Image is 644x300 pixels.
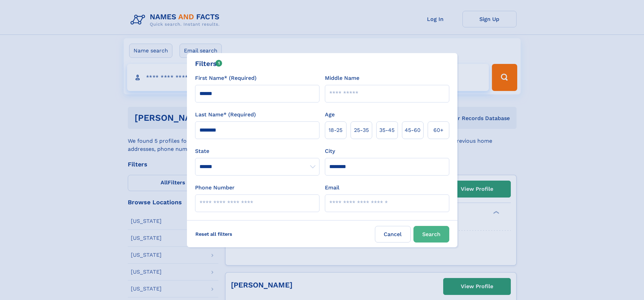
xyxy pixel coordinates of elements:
[195,59,222,69] div: Filters
[433,126,444,134] span: 60+
[195,111,256,119] label: Last Name* (Required)
[195,147,319,155] label: State
[325,184,339,192] label: Email
[405,126,421,134] span: 45‑60
[379,126,395,134] span: 35‑45
[325,111,335,119] label: Age
[195,74,257,82] label: First Name* (Required)
[375,226,411,243] label: Cancel
[354,126,369,134] span: 25‑35
[413,226,449,243] button: Search
[329,126,342,134] span: 18‑25
[325,74,359,82] label: Middle Name
[195,184,235,192] label: Phone Number
[191,226,237,242] label: Reset all filters
[325,147,335,155] label: City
